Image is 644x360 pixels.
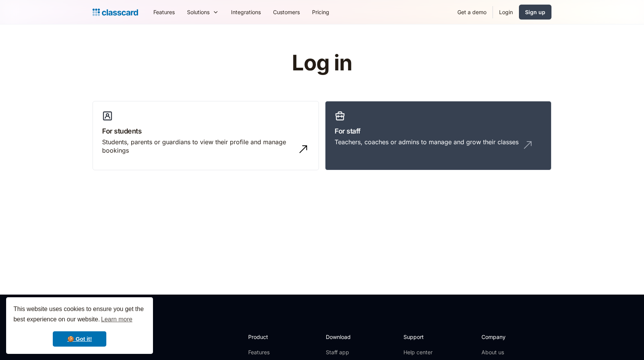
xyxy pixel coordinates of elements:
[102,138,294,155] div: Students, parents or guardians to view their profile and manage bookings
[187,8,210,16] div: Solutions
[306,3,335,21] a: Pricing
[519,5,551,20] a: Sign up
[93,7,138,18] a: home
[100,314,133,325] a: learn more about cookies
[326,333,357,341] h2: Download
[248,349,289,356] a: Features
[451,3,493,21] a: Get a demo
[335,126,542,136] h3: For staff
[6,297,153,354] div: cookieconsent
[335,138,519,146] div: Teachers, coaches or admins to manage and grow their classes
[267,3,306,21] a: Customers
[181,3,225,21] div: Solutions
[225,3,267,21] a: Integrations
[147,3,181,21] a: Features
[325,101,551,171] a: For staffTeachers, coaches or admins to manage and grow their classes
[13,305,146,325] span: This website uses cookies to ensure you get the best experience on our website.
[481,349,532,356] a: About us
[493,3,519,21] a: Login
[525,8,545,16] div: Sign up
[93,101,319,171] a: For studentsStudents, parents or guardians to view their profile and manage bookings
[53,331,106,347] a: dismiss cookie message
[403,333,434,341] h2: Support
[326,349,357,356] a: Staff app
[481,333,532,341] h2: Company
[248,333,289,341] h2: Product
[201,51,444,75] h1: Log in
[403,349,434,356] a: Help center
[102,126,309,136] h3: For students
